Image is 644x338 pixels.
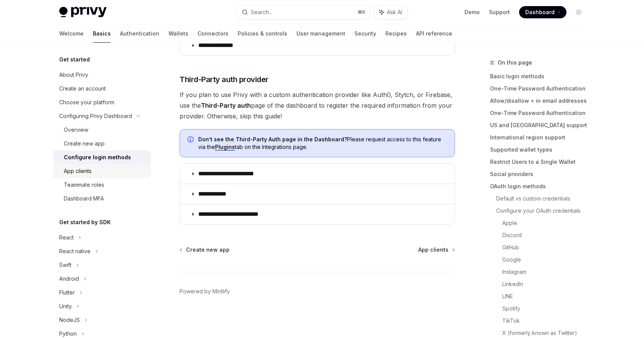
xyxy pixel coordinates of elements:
[59,247,91,256] div: React native
[354,24,376,43] a: Security
[180,89,455,121] span: If you plan to use Privy with a custom authentication provider like Auth0, Stytch, or Firebase, u...
[120,24,159,43] a: Authentication
[59,84,106,93] div: Create an account
[573,6,585,18] button: Toggle dark mode
[180,288,230,295] a: Powered by Mintlify
[186,246,230,254] span: Create new app
[198,136,347,142] strong: Don’t see the Third-Party Auth page in the Dashboard?
[502,315,591,327] a: TikTok
[251,8,272,17] div: Search...
[64,180,104,189] div: Teammate roles
[53,178,151,192] a: Teammate roles
[59,315,80,325] div: NodeJS
[59,112,132,121] div: Configuring Privy Dashboard
[496,205,591,217] a: Configure your OAuth credentials
[502,290,591,302] a: LINE
[418,246,448,254] span: App clients
[197,24,228,43] a: Connectors
[53,123,151,137] a: Overview
[490,119,591,131] a: US and [GEOGRAPHIC_DATA] support
[502,254,591,266] a: Google
[168,24,188,43] a: Wallets
[59,274,79,283] div: Android
[490,95,591,107] a: Allow/disallow + in email addresses
[490,82,591,95] a: One-Time Password Authentication
[489,8,510,16] a: Support
[387,8,402,16] span: Ask AI
[59,24,84,43] a: Welcome
[236,5,370,19] button: Search...⌘K
[358,9,366,15] span: ⌘ K
[496,192,591,205] a: Default vs custom credentials
[498,58,532,67] span: On this page
[374,5,408,19] button: Ask AI
[64,139,105,148] div: Create new app
[53,68,151,82] a: About Privy
[238,24,287,43] a: Policies & controls
[502,278,591,290] a: LinkedIn
[188,136,195,144] svg: Info
[64,125,88,134] div: Overview
[198,136,447,151] span: Please request access to this feature via the tab on the Integrations page.
[464,8,480,16] a: Demo
[64,167,92,176] div: App clients
[53,137,151,150] a: Create new app
[59,218,111,227] h5: Get started by SDK
[59,260,71,270] div: Swift
[64,153,131,162] div: Configure login methods
[490,180,591,192] a: OAuth login methods
[64,194,104,203] div: Dashboard MFA
[490,70,591,82] a: Basic login methods
[502,241,591,254] a: GitHub
[59,55,90,64] h5: Get started
[502,302,591,315] a: Spotify
[502,217,591,229] a: Apple
[53,192,151,205] a: Dashboard MFA
[59,7,107,18] img: light logo
[490,144,591,156] a: Supported wallet types
[502,266,591,278] a: Instagram
[215,144,235,150] a: Plugins
[201,102,251,109] strong: Third-Party auth
[490,156,591,168] a: Restrict Users to a Single Wallet
[59,98,114,107] div: Choose your platform
[180,74,269,85] span: Third-Party auth provider
[296,24,345,43] a: User management
[502,229,591,241] a: Discord
[93,24,111,43] a: Basics
[53,82,151,95] a: Create an account
[519,6,566,18] a: Dashboard
[490,131,591,144] a: International region support
[59,233,74,242] div: React
[418,246,454,254] a: App clients
[180,246,230,254] a: Create new app
[525,8,555,16] span: Dashboard
[490,168,591,180] a: Social providers
[490,107,591,119] a: One-Time Password Authentication
[59,302,72,311] div: Unity
[53,95,151,109] a: Choose your platform
[59,288,75,297] div: Flutter
[53,150,151,164] a: Configure login methods
[53,164,151,178] a: App clients
[59,70,88,79] div: About Privy
[385,24,407,43] a: Recipes
[416,24,452,43] a: API reference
